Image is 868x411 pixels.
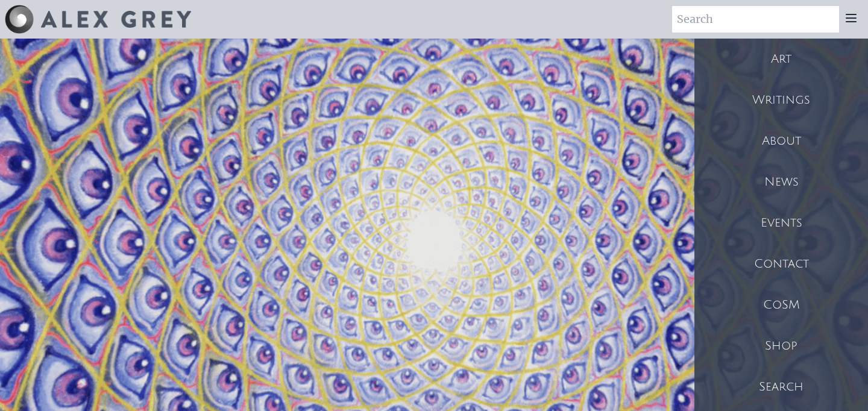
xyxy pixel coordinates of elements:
input: Search [672,6,839,33]
a: Writings [694,80,868,121]
a: Search [694,366,868,407]
a: About [694,121,868,162]
a: Events [694,202,868,243]
a: News [694,162,868,202]
a: CoSM [694,284,868,325]
a: Art [694,39,868,80]
a: Shop [694,325,868,366]
a: Contact [694,243,868,284]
